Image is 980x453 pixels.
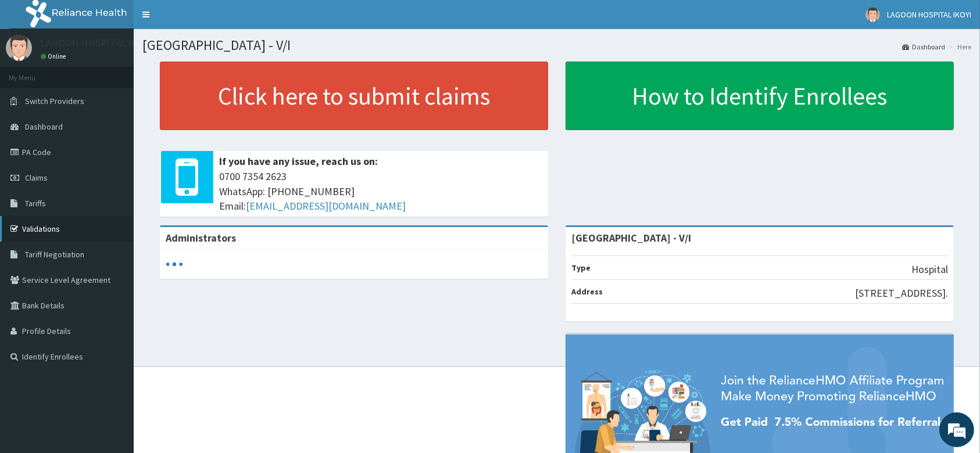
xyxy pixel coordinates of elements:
span: 0700 7354 2623 WhatsApp: [PHONE_NUMBER] Email: [219,169,542,214]
a: Dashboard [902,42,945,52]
b: Administrators [166,231,236,245]
h1: [GEOGRAPHIC_DATA] - V/I [142,38,971,53]
img: User Image [865,8,880,22]
p: Hospital [911,262,948,277]
b: Type [571,263,591,273]
a: How to Identify Enrollees [566,62,954,130]
li: Here [946,42,971,52]
p: LAGOON HOSPITAL IKOYI [41,38,153,48]
span: Dashboard [25,121,63,132]
span: LAGOON HOSPITAL IKOYI [887,9,971,20]
span: Tariff Negotiation [25,249,84,260]
a: Click here to submit claims [160,62,548,130]
svg: audio-loading [166,256,183,273]
img: User Image [6,35,32,61]
span: Claims [25,172,48,183]
span: Tariffs [25,198,46,208]
a: [EMAIL_ADDRESS][DOMAIN_NAME] [246,199,406,213]
strong: [GEOGRAPHIC_DATA] - V/I [571,231,691,245]
p: [STREET_ADDRESS]. [855,286,948,301]
b: Address [571,286,603,297]
span: Switch Providers [25,96,84,106]
b: If you have any issue, reach us on: [219,154,378,168]
a: Online [41,52,69,60]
